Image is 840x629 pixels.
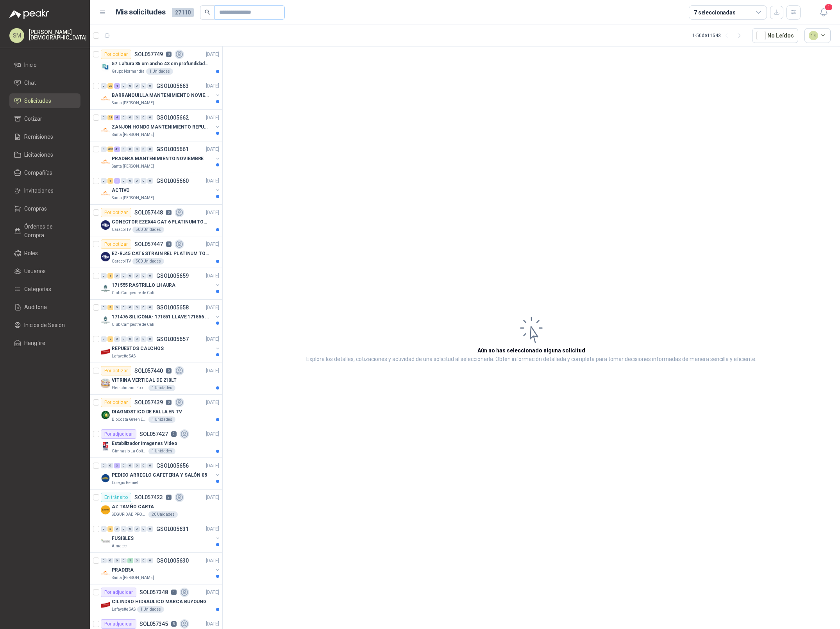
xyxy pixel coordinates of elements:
[101,588,136,597] div: Por adjudicar
[156,463,189,468] p: GSOL005656
[206,399,219,406] p: [DATE]
[24,285,51,293] span: Categorías
[114,147,120,152] div: 41
[127,463,133,468] div: 0
[9,129,80,144] a: Remisiones
[156,147,189,152] p: GSOL005661
[156,115,189,120] p: GSOL005662
[134,336,140,342] div: 0
[107,115,113,120] div: 21
[141,305,147,310] div: 0
[9,300,80,314] a: Auditoria
[134,273,140,279] div: 0
[206,525,219,533] p: [DATE]
[206,241,219,248] p: [DATE]
[134,305,140,310] div: 0
[112,132,154,138] p: Santa [PERSON_NAME]
[112,416,147,423] p: BioCosta Green Energy S.A.S
[172,8,194,17] span: 27110
[114,83,120,89] div: 4
[141,526,147,532] div: 0
[9,147,80,162] a: Licitaciones
[9,201,80,216] a: Compras
[112,480,139,486] p: Colegio Bennett
[24,168,52,177] span: Compañías
[24,132,53,141] span: Remisiones
[101,398,131,407] div: Por cotizar
[752,28,798,43] button: No Leídos
[134,526,140,532] div: 0
[24,96,51,105] span: Solicitudes
[24,303,47,311] span: Auditoria
[134,147,140,152] div: 0
[112,250,209,257] p: EZ-RJ45 CAT6 STRAIN REL PLATINUM TOOLS
[141,336,147,342] div: 0
[134,210,163,215] p: SOL057448
[107,178,113,184] div: 1
[141,178,147,184] div: 0
[101,145,221,170] a: 0 205 41 0 0 0 0 0 GSOL005661[DATE] Company LogoPRADERA MANTENIMIENTO NOVIEMBRESanta [PERSON_NAME]
[101,284,110,293] img: Company Logo
[141,83,147,89] div: 0
[101,410,110,420] img: Company Logo
[101,189,110,198] img: Company Logo
[156,305,189,310] p: GSOL005658
[90,426,222,458] a: Por adjudicarSOL0574272[DATE] Company LogoEstabilizador Imagenes VideoGimnasio La Colina1 Unidades
[134,400,163,405] p: SOL057439
[9,57,80,72] a: Inicio
[101,524,221,549] a: 0 3 0 0 0 0 0 0 GSOL005631[DATE] Company LogoFUSIBLESAlmatec
[112,123,209,131] p: ZANJON HONDO MANTENIMIENTO REPUESTOS
[147,147,153,152] div: 0
[101,125,110,135] img: Company Logo
[24,222,73,239] span: Órdenes de Compra
[166,495,172,500] p: 2
[166,241,172,247] p: 0
[101,273,107,279] div: 0
[206,209,219,216] p: [DATE]
[141,463,147,468] div: 0
[101,347,110,356] img: Company Logo
[9,28,24,43] div: SM
[306,355,756,364] p: Explora los detalles, cotizaciones y actividad de una solicitud al seleccionarla. Obtén informaci...
[112,195,154,201] p: Santa [PERSON_NAME]
[101,115,107,120] div: 0
[9,246,80,261] a: Roles
[137,606,164,613] div: 1 Unidades
[141,558,147,563] div: 0
[101,239,131,249] div: Por cotizar
[107,336,113,342] div: 2
[148,385,175,391] div: 1 Unidades
[101,176,221,201] a: 0 1 1 0 0 0 0 0 GSOL005660[DATE] Company LogoACTIVOSanta [PERSON_NAME]
[112,408,182,416] p: DIAGNOSTICO DE FALLA EN TV
[134,83,140,89] div: 0
[132,227,164,233] div: 500 Unidades
[147,178,153,184] div: 0
[156,83,189,89] p: GSOL005663
[147,83,153,89] div: 0
[24,61,37,69] span: Inicio
[101,366,131,375] div: Por cotizar
[206,51,219,58] p: [DATE]
[101,315,110,325] img: Company Logo
[112,606,136,613] p: Lafayette SAS
[121,336,127,342] div: 0
[148,416,175,423] div: 1 Unidades
[112,598,207,606] p: CILINDRO HIDRAULICO MARCA BUYOUNG
[101,305,107,310] div: 0
[147,336,153,342] div: 0
[121,558,127,563] div: 0
[112,163,154,170] p: Santa [PERSON_NAME]
[101,600,110,609] img: Company Logo
[112,511,147,518] p: SEGURIDAD PROVISER LTDA
[112,290,154,296] p: Club Campestre de Cali
[24,267,46,275] span: Usuarios
[101,526,107,532] div: 0
[90,584,222,616] a: Por adjudicarSOL0573481[DATE] Company LogoCILINDRO HIDRAULICO MARCA BUYOUNGLafayette SAS1 Unidades
[29,29,87,40] p: [PERSON_NAME] [DEMOGRAPHIC_DATA]
[206,557,219,565] p: [DATE]
[114,558,120,563] div: 0
[112,60,209,68] p: 57 L altura 35 cm ancho 43 cm profundidad 39 cm
[134,241,163,247] p: SOL057447
[146,68,173,75] div: 1 Unidades
[101,303,221,328] a: 0 3 0 0 0 0 0 0 GSOL005658[DATE] Company Logo171476 SILICONA- 171551 LLAVE 171556 CHAZOClub Campe...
